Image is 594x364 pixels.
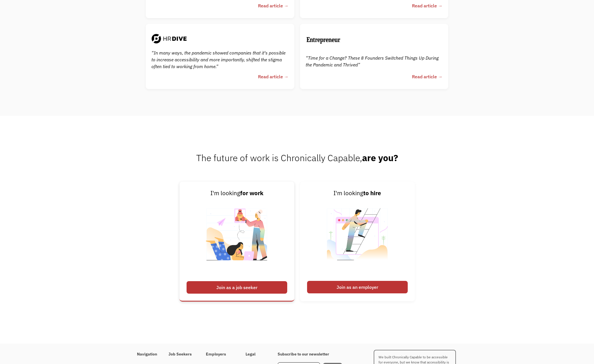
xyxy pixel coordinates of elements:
a: “Time for a Change? These 8 Founders Switched Things Up During the Pandemic and Thrived”Read arti... [300,24,448,89]
div: Read article → [412,2,443,9]
div: Join as a job seeker [187,281,287,294]
a: I'm lookingfor workJoin as a job seeker [179,182,294,301]
div: Read article → [258,2,289,9]
div: “Time for a Change? These 8 Founders Switched Things Up During the Pandemic and Thrived” [306,54,443,68]
h4: Navigation [137,352,157,357]
div: Read article → [258,73,289,80]
img: Illustrated image of people looking for work [202,198,272,278]
div: Read article → [412,73,443,80]
h4: Employers [206,352,234,357]
h4: Legal [246,352,266,357]
strong: for work [240,189,263,197]
strong: to hire [363,189,381,197]
a: “In many ways, the pandemic showed companies that it's possible to increase accessibility and mor... [146,24,294,89]
a: I'm lookingto hireJoin as an employer [300,182,415,301]
strong: are you? [362,152,398,164]
div: Join as an employer [307,281,408,293]
div: I'm looking [187,189,287,198]
h4: Subscribe to our newsletter [278,352,342,357]
div: I'm looking [307,189,408,198]
img: Illustrated image of someone looking to hire [322,198,393,278]
span: The future of work is Chronically Capable, [196,152,398,164]
h4: Job Seekers [168,352,195,357]
div: “In many ways, the pandemic showed companies that it's possible to increase accessibility and mor... [151,49,288,70]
